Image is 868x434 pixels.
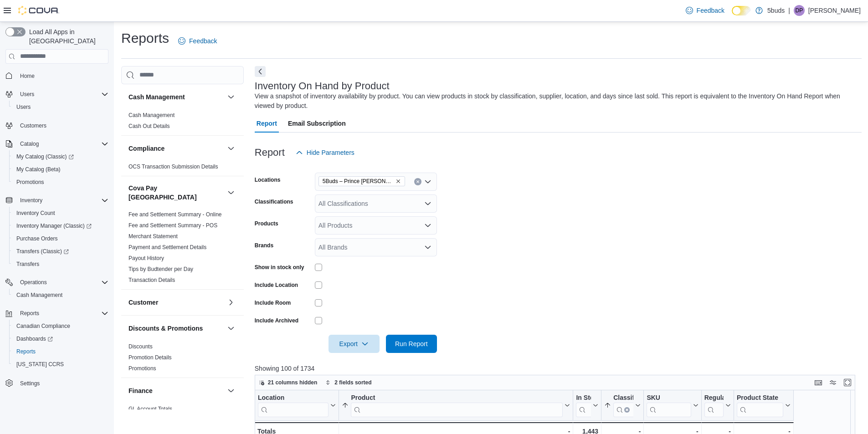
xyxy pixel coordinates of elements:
[16,195,46,206] button: Inventory
[128,112,175,118] a: Cash Management
[128,222,217,229] a: Fee and Settlement Summary - POS
[5,66,108,414] nav: Complex example
[128,406,172,412] a: GL Account Totals
[16,322,70,330] span: Canadian Compliance
[16,103,31,111] span: Users
[16,222,92,230] span: Inventory Manager (Classic)
[121,161,244,176] div: Compliance
[16,138,108,149] span: Catalog
[226,143,236,154] button: Compliance
[226,297,236,308] button: Customer
[613,393,633,402] div: Classification
[351,393,563,417] div: Product
[13,208,59,219] a: Inventory Count
[647,393,691,402] div: SKU
[13,290,108,301] span: Cash Management
[20,310,39,317] span: Reports
[9,358,112,371] button: [US_STATE] CCRS
[255,176,281,184] label: Locations
[13,246,108,257] span: Transfers (Classic)
[255,147,285,158] h3: Report
[258,393,336,417] button: Location
[121,110,244,135] div: Cash Management
[704,393,730,417] button: Regular Price
[13,359,67,370] a: [US_STATE] CCRS
[13,259,108,270] span: Transfers
[16,209,55,217] span: Inventory Count
[13,333,56,344] a: Dashboards
[128,343,153,350] a: Discounts
[128,123,170,130] span: Cash Out Details
[424,200,431,207] button: Open list of options
[26,27,108,46] span: Load All Apps in [GEOGRAPHIC_DATA]
[16,248,69,255] span: Transfers (Classic)
[16,195,108,206] span: Inventory
[13,164,64,175] a: My Catalog (Beta)
[9,289,112,301] button: Cash Management
[788,5,790,16] p: |
[258,393,329,402] div: Location
[128,144,224,153] button: Compliance
[128,233,178,240] span: Merchant Statement
[2,69,112,82] button: Home
[9,245,112,258] a: Transfers (Classic)
[13,346,39,357] a: Reports
[16,179,44,186] span: Promotions
[16,260,39,268] span: Transfers
[128,365,156,372] a: Promotions
[128,244,206,251] span: Payment and Settlement Details
[794,5,805,16] div: Dustin Pilon
[386,335,437,353] button: Run Report
[342,393,570,417] button: Product
[624,407,630,412] button: Clear input
[121,209,244,289] div: Cova Pay [GEOGRAPHIC_DATA]
[9,176,112,189] button: Promotions
[697,6,724,15] span: Feedback
[767,5,785,16] p: 5buds
[9,150,112,163] a: My Catalog (Classic)
[13,102,108,112] span: Users
[128,324,224,333] button: Discounts & Promotions
[128,163,218,170] span: OCS Transaction Submission Details
[255,66,266,77] button: Next
[226,385,236,396] button: Finance
[813,377,824,388] button: Keyboard shortcuts
[121,29,169,47] h1: Reports
[16,348,36,355] span: Reports
[255,299,291,306] label: Include Room
[2,194,112,207] button: Inventory
[2,307,112,320] button: Reports
[20,380,40,387] span: Settings
[16,89,38,100] button: Users
[128,405,172,413] span: GL Account Totals
[121,403,244,429] div: Finance
[128,211,222,218] a: Fee and Settlement Summary - Online
[16,120,50,131] a: Customers
[647,393,691,417] div: SKU URL
[257,114,277,133] span: Report
[16,308,108,319] span: Reports
[395,179,401,184] button: Remove 5Buds – Prince Albert from selection in this group
[13,233,108,244] span: Purchase Orders
[18,6,59,15] img: Cova
[2,276,112,289] button: Operations
[255,92,857,111] div: View a snapshot of inventory availability by product. You can view products in stock by classific...
[128,184,224,202] button: Cova Pay [GEOGRAPHIC_DATA]
[13,177,48,188] a: Promotions
[128,112,175,119] span: Cash Management
[13,290,66,301] a: Cash Management
[13,321,74,332] a: Canadian Compliance
[329,335,380,353] button: Export
[128,92,224,102] button: Cash Management
[576,393,598,417] button: In Stock Qty
[128,163,218,170] a: OCS Transaction Submission Details
[255,198,293,205] label: Classifications
[128,244,206,250] a: Payment and Settlement Details
[226,187,236,198] button: Cova Pay [GEOGRAPHIC_DATA]
[737,393,783,417] div: Product State
[13,333,108,344] span: Dashboards
[9,320,112,332] button: Canadian Compliance
[128,255,164,262] span: Payout History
